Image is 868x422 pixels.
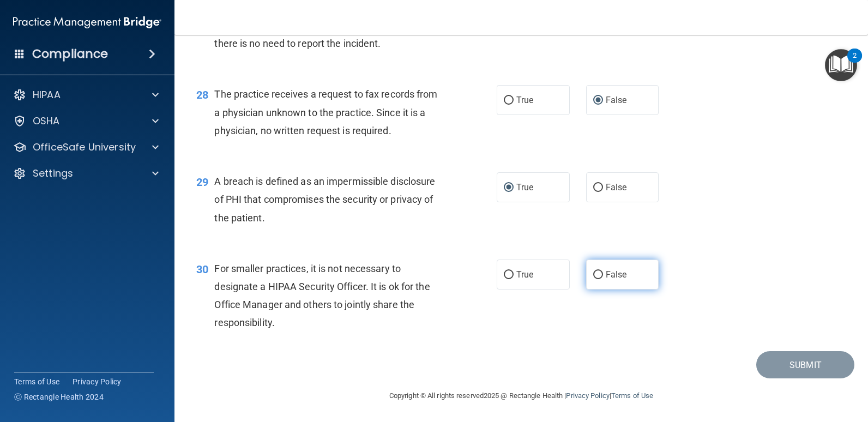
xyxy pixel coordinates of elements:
a: Privacy Policy [566,391,609,400]
img: PMB logo [13,11,161,33]
span: True [516,182,533,192]
span: The practice receives a request to fax records from a physician unknown to the practice. Since it... [214,88,437,136]
span: True [516,95,533,105]
input: True [504,271,514,279]
span: 28 [196,88,208,101]
span: True [516,269,533,280]
a: Privacy Policy [73,376,122,387]
p: OfficeSafe University [33,141,136,154]
button: Open Resource Center, 2 new notifications [825,49,857,81]
span: For smaller practices, it is not necessary to designate a HIPAA Security Officer. It is ok for th... [214,263,430,329]
input: False [593,271,603,279]
div: Copyright © All rights reserved 2025 @ Rectangle Health | | [322,378,720,413]
span: False [606,182,627,192]
a: HIPAA [13,88,159,101]
span: False [606,95,627,105]
a: Settings [13,167,159,180]
a: Terms of Use [14,376,59,387]
p: Settings [33,167,73,180]
a: OSHA [13,114,159,128]
input: True [504,184,514,192]
span: 30 [196,263,208,276]
span: A breach is defined as an impermissible disclosure of PHI that compromises the security or privac... [214,176,435,223]
iframe: Drift Widget Chat Controller [679,345,855,388]
input: False [593,184,603,192]
p: OSHA [33,114,60,128]
input: True [504,97,514,105]
span: 29 [196,176,208,189]
h4: Compliance [32,46,108,62]
div: 2 [853,56,857,70]
p: HIPAA [33,88,61,101]
span: Ⓒ Rectangle Health 2024 [14,391,104,402]
input: False [593,97,603,105]
span: False [606,269,627,280]
a: OfficeSafe University [13,141,159,154]
a: Terms of Use [611,391,653,400]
